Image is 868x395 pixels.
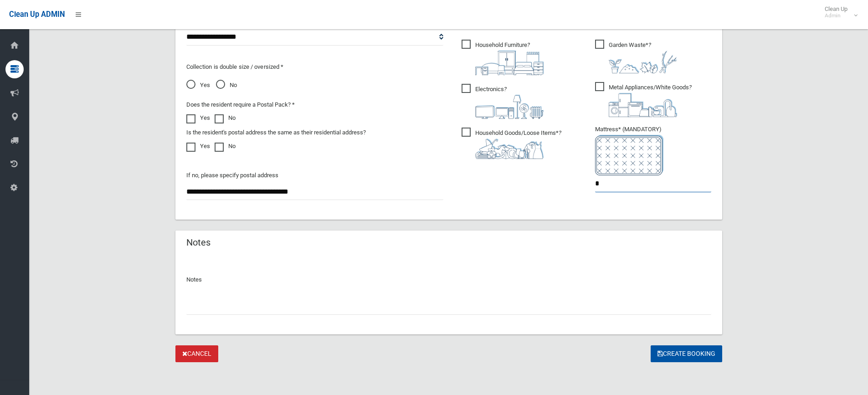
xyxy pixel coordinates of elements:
p: Collection is double size / oversized * [186,62,443,72]
span: Yes [186,80,210,91]
a: Cancel [175,345,218,362]
label: Is the resident's postal address the same as their residential address? [186,127,366,138]
span: No [216,80,237,91]
img: b13cc3517677393f34c0a387616ef184.png [475,139,544,159]
label: No [215,113,236,123]
i: ? [609,41,677,73]
span: Clean Up [820,5,857,19]
label: No [215,141,236,152]
i: ? [475,41,544,75]
i: ? [609,84,692,117]
i: ? [475,129,561,159]
img: aa9efdbe659d29b613fca23ba79d85cb.png [475,51,544,75]
span: Electronics [462,84,544,119]
span: Garden Waste* [595,40,677,73]
label: Yes [186,113,210,123]
i: ? [475,86,544,119]
label: If no, please specify postal address [186,170,278,181]
img: 394712a680b73dbc3d2a6a3a7ffe5a07.png [475,95,544,119]
span: Clean Up ADMIN [9,10,65,19]
img: e7408bece873d2c1783593a074e5cb2f.png [595,135,663,175]
small: Admin [825,12,847,19]
header: Notes [175,234,221,251]
span: Mattress* (MANDATORY) [595,126,711,175]
p: Notes [186,274,711,285]
button: Create Booking [651,345,722,362]
label: Does the resident require a Postal Pack? * [186,99,295,110]
img: 4fd8a5c772b2c999c83690221e5242e0.png [609,51,677,73]
label: Yes [186,141,210,152]
span: Household Furniture [462,40,544,75]
span: Metal Appliances/White Goods [595,82,692,117]
img: 36c1b0289cb1767239cdd3de9e694f19.png [609,93,677,117]
span: Household Goods/Loose Items* [462,128,561,159]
